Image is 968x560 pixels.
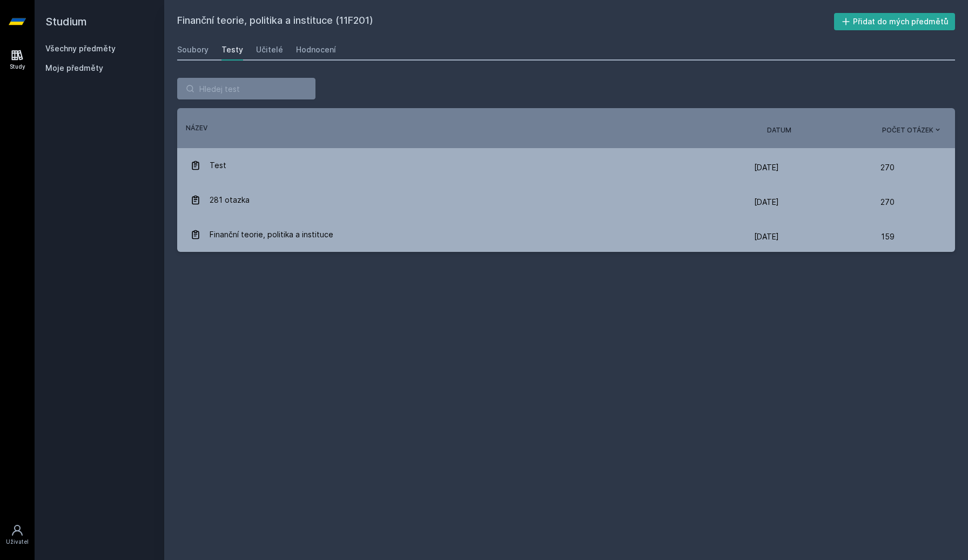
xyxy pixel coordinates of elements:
[221,44,243,55] div: Testy
[754,232,779,241] span: [DATE]
[210,155,226,176] span: Test
[210,224,333,245] span: Finanční teorie, politika a instituce
[2,43,32,76] a: Study
[6,538,29,546] div: Uživatel
[834,13,956,30] button: Přidat do mých předmětů
[45,63,103,74] span: Moje předměty
[882,125,942,135] button: Počet otázek
[881,226,895,248] span: 159
[256,44,283,55] div: Učitelé
[177,13,834,30] h2: Finanční teorie, politika a instituce (11F201)
[880,157,895,178] span: 270
[45,44,116,53] a: Všechny předměty
[880,191,895,213] span: 270
[210,189,250,211] span: 281 otazka
[186,123,207,133] button: Název
[296,39,336,61] a: Hodnocení
[754,163,779,172] span: [DATE]
[767,125,791,135] button: Datum
[177,183,955,217] a: 281 otazka [DATE] 270
[177,39,209,61] a: Soubory
[882,125,933,135] span: Počet otázek
[177,44,209,55] div: Soubory
[177,217,955,252] a: Finanční teorie, politika a instituce [DATE] 159
[2,518,32,551] a: Uživatel
[177,78,315,99] input: Hledej test
[754,197,779,206] span: [DATE]
[177,148,955,183] a: Test [DATE] 270
[256,39,283,61] a: Učitelé
[10,63,25,71] div: Study
[221,39,243,61] a: Testy
[296,44,336,55] div: Hodnocení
